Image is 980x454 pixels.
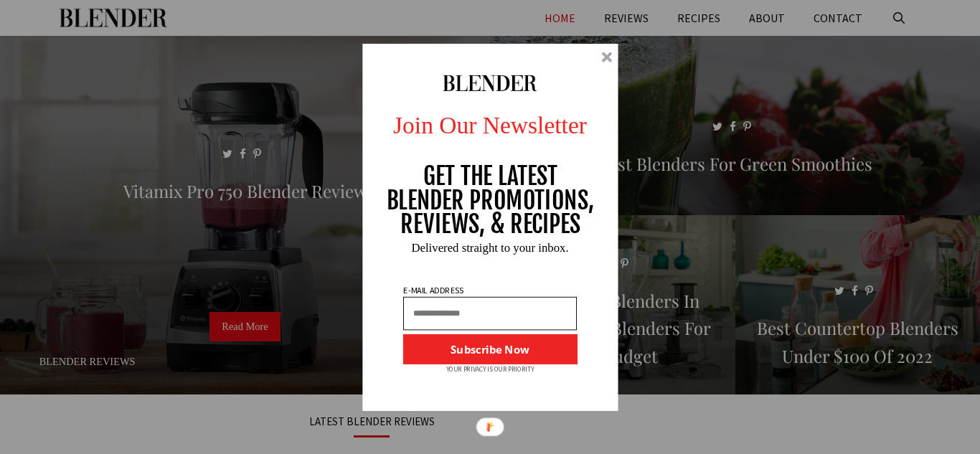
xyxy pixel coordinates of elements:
[386,164,595,237] p: GET THE LATEST BLENDER PROMOTIONS, REVIEWS, & RECIPES
[403,334,577,364] button: Subscribe Now
[350,241,631,253] p: Delivered straight to your inbox.
[402,285,465,294] p: E-MAIL ADDRESS
[350,107,631,143] p: Join Our Newsletter
[446,364,534,374] p: YOUR PRIVACY IS OUR PRIORITY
